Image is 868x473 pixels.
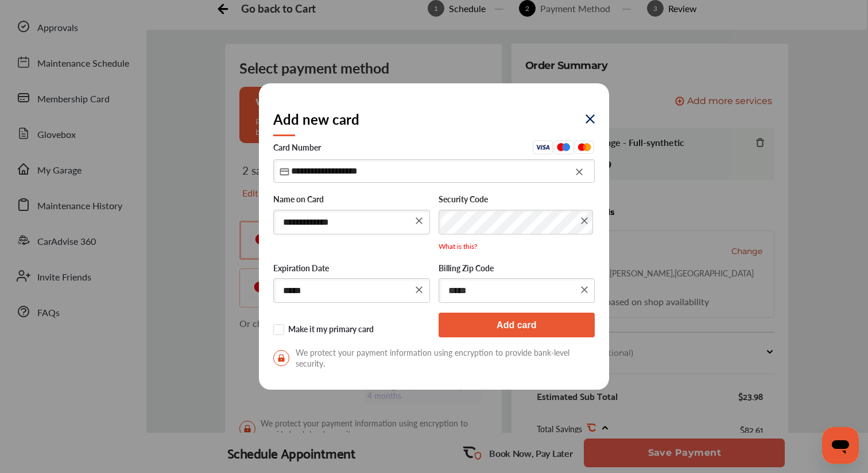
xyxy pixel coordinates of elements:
[439,241,595,251] p: What is this?
[273,109,359,129] h2: Add new card
[533,140,553,155] img: Visa.45ceafba.svg
[273,140,595,158] label: Card Number
[273,347,595,369] span: We protect your payment information using encryption to provide bank-level security.
[273,324,430,336] label: Make it my primary card
[822,427,859,464] iframe: Button to launch messaging window
[439,194,595,206] label: Security Code
[439,263,595,275] label: Billing Zip Code
[586,114,595,124] img: eYXu4VuQffQpPoAAAAASUVORK5CYII=
[439,313,595,337] button: Add card
[273,263,430,275] label: Expiration Date
[574,140,595,155] img: Mastercard.eb291d48.svg
[273,350,289,366] img: secure-lock
[273,194,430,206] label: Name on Card
[553,140,574,155] img: Maestro.aa0500b2.svg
